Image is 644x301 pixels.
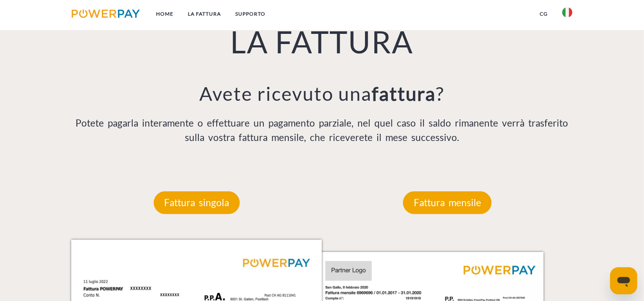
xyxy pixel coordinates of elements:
a: LA FATTURA [181,6,228,22]
img: it [562,7,572,17]
p: Fattura mensile [403,191,492,214]
p: Fattura singola [153,191,240,214]
img: logo-powerpay.svg [72,9,140,18]
a: CG [532,6,555,22]
a: Home [149,6,181,22]
b: fattura [372,82,436,105]
iframe: Pulsante per aprire la finestra di messaggistica [610,267,637,294]
h1: LA FATTURA [71,22,573,61]
h3: Avete ricevuto una ? [71,82,573,105]
p: Potete pagarla interamente o effettuare un pagamento parziale, nel quel caso il saldo rimanente v... [71,116,573,145]
a: Supporto [228,6,273,22]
